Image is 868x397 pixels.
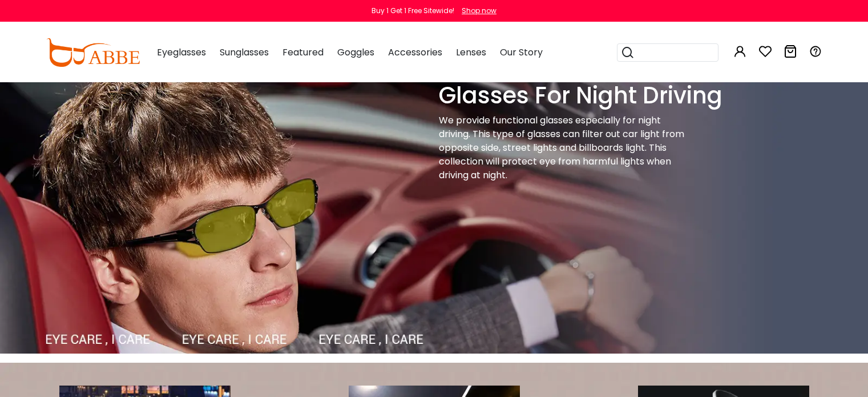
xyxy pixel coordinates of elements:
span: Our Story [500,46,543,59]
span: Goggles [337,46,374,59]
span: Featured [282,46,324,59]
span: Eyeglasses [157,46,206,59]
div: Buy 1 Get 1 Free Sitewide! [372,6,454,16]
h1: Glasses For Night Driving [439,82,864,109]
span: Sunglasses [220,46,269,59]
span: Lenses [456,46,486,59]
span: Accessories [388,46,442,59]
a: Shop now [456,6,496,15]
img: abbeglasses.com [46,38,140,67]
div: Shop now [462,6,496,16]
div: We provide functional glasses especially for night driving. This type of glasses can filter out c... [439,114,694,182]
